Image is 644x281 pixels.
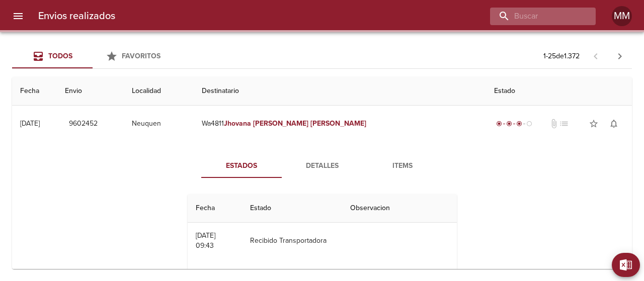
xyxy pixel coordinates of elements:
[342,194,457,223] th: Observacion
[188,194,242,223] th: Fecha
[310,119,366,128] em: [PERSON_NAME]
[543,51,580,61] p: 1 - 25 de 1.372
[494,119,534,129] div: En viaje
[368,160,437,172] span: Items
[194,77,486,106] th: Destinatario
[196,231,215,250] div: [DATE] 09:43
[20,119,40,128] div: [DATE]
[242,223,342,259] td: Recibido Transportadora
[38,8,115,24] h6: Envios realizados
[288,160,356,172] span: Detalles
[608,44,632,68] span: Pagina siguiente
[486,77,632,106] th: Estado
[57,77,124,106] th: Envio
[584,114,604,134] button: Agregar a favoritos
[224,119,251,128] em: Jhovana
[65,115,102,133] button: 9602452
[12,77,57,106] th: Fecha
[122,52,160,60] span: Favoritos
[69,118,98,130] span: 9602452
[48,52,72,60] span: Todos
[526,121,532,127] span: radio_button_unchecked
[124,77,194,106] th: Localidad
[516,121,522,127] span: radio_button_checked
[207,160,276,172] span: Estados
[506,121,512,127] span: radio_button_checked
[194,106,486,142] td: Wa4811
[609,119,619,129] span: notifications_none
[559,119,569,129] span: No tiene pedido asociado
[12,44,173,68] div: Tabs Envios
[549,119,559,129] span: No tiene documentos adjuntos
[242,194,342,223] th: Estado
[589,119,599,129] span: star_border
[201,154,443,178] div: Tabs detalle de guia
[496,121,502,127] span: radio_button_checked
[612,253,640,277] button: Exportar Excel
[6,4,30,28] button: menu
[612,6,632,26] div: MM
[604,114,624,134] button: Activar notificaciones
[253,119,309,128] em: [PERSON_NAME]
[490,8,579,25] input: buscar
[124,106,194,142] td: Neuquen
[584,51,608,61] span: Pagina anterior
[612,6,632,26] div: Abrir información de usuario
